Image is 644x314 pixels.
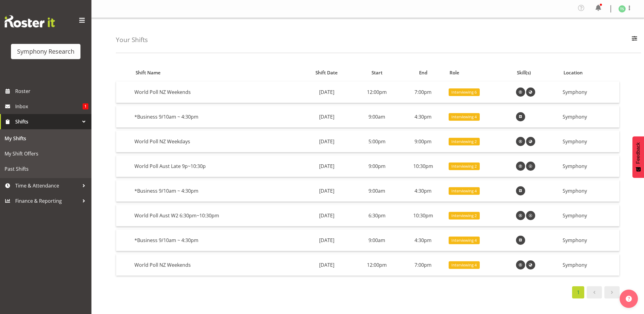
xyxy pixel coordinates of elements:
[354,106,400,128] td: 9:00am
[400,254,446,276] td: 7:00pm
[5,149,87,158] span: My Shift Offers
[560,81,619,103] td: Symphony
[560,254,619,276] td: Symphony
[132,81,299,103] td: World Poll NZ Weekends
[5,164,87,173] span: Past Shifts
[635,142,641,164] span: Feedback
[2,161,90,177] a: Past Shifts
[83,103,88,109] span: 1
[400,180,446,202] td: 4:30pm
[15,117,79,126] span: Shifts
[632,136,644,178] button: Feedback - Show survey
[132,254,299,276] td: World Poll NZ Weekends
[450,69,510,76] div: Role
[299,155,354,177] td: [DATE]
[5,134,87,143] span: My Shifts
[299,106,354,128] td: [DATE]
[354,230,400,251] td: 9:00am
[451,139,477,145] span: Interviewing 2
[354,254,400,276] td: 12:00pm
[132,180,299,202] td: *Business 9/10am ~ 4:30pm
[15,196,79,205] span: Finance & Reporting
[451,114,477,120] span: Interviewing 4
[354,155,400,177] td: 9:00pm
[628,33,641,47] button: Filter Employees
[560,131,619,152] td: Symphony
[303,69,350,76] div: Shift Date
[15,87,88,96] span: Roster
[560,230,619,251] td: Symphony
[116,36,148,43] h4: Your Shifts
[17,47,74,56] div: Symphony Research
[451,213,477,219] span: Interviewing 2
[132,155,299,177] td: World Poll Aust Late 9p~10:30p
[132,205,299,227] td: World Poll Aust W2 6:30pm~10:30pm
[400,205,446,227] td: 10:30pm
[451,262,477,268] span: Interviewing 4
[299,131,354,152] td: [DATE]
[400,230,446,251] td: 4:30pm
[400,155,446,177] td: 10:30pm
[354,131,400,152] td: 5:00pm
[404,69,443,76] div: End
[299,205,354,227] td: [DATE]
[5,15,55,27] img: Rosterit website logo
[400,106,446,128] td: 4:30pm
[15,102,83,111] span: Inbox
[564,69,616,76] div: Location
[132,106,299,128] td: *Business 9/10am ~ 4:30pm
[451,163,477,169] span: Interviewing 2
[358,69,397,76] div: Start
[451,237,477,243] span: Interviewing 4
[136,69,296,76] div: Shift Name
[2,131,90,146] a: My Shifts
[132,230,299,251] td: *Business 9/10am ~ 4:30pm
[626,296,632,302] img: help-xxl-2.png
[15,181,79,190] span: Time & Attendance
[560,180,619,202] td: Symphony
[299,81,354,103] td: [DATE]
[299,254,354,276] td: [DATE]
[618,5,626,12] img: tanya-stebbing1954.jpg
[354,81,400,103] td: 12:00pm
[517,69,557,76] div: Skill(s)
[451,89,477,95] span: Interviewing 6
[299,230,354,251] td: [DATE]
[132,131,299,152] td: World Poll NZ Weekdays
[299,180,354,202] td: [DATE]
[400,81,446,103] td: 7:00pm
[400,131,446,152] td: 9:00pm
[354,180,400,202] td: 9:00am
[560,106,619,128] td: Symphony
[354,205,400,227] td: 6:30pm
[560,155,619,177] td: Symphony
[2,146,90,161] a: My Shift Offers
[451,188,477,194] span: Interviewing 4
[560,205,619,227] td: Symphony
